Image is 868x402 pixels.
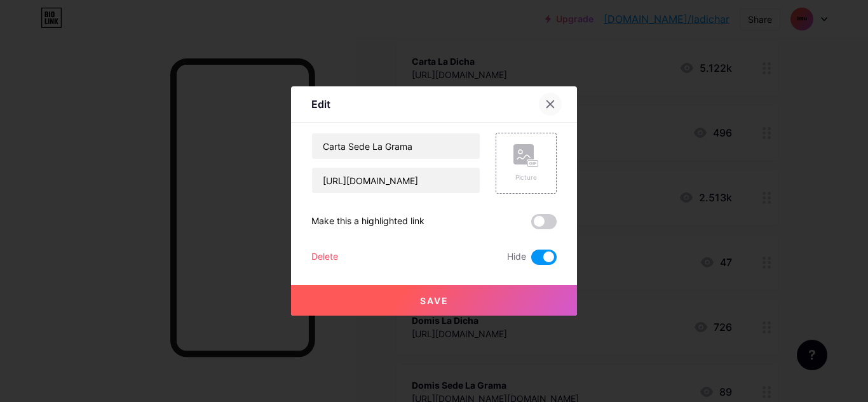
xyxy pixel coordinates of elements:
div: Make this a highlighted link [311,214,424,229]
div: Delete [311,250,338,265]
button: Save [291,285,577,316]
span: Save [420,295,449,306]
div: Picture [513,173,539,182]
div: Edit [311,97,330,112]
input: Title [312,133,480,159]
input: URL [312,168,480,193]
span: Hide [507,250,526,265]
